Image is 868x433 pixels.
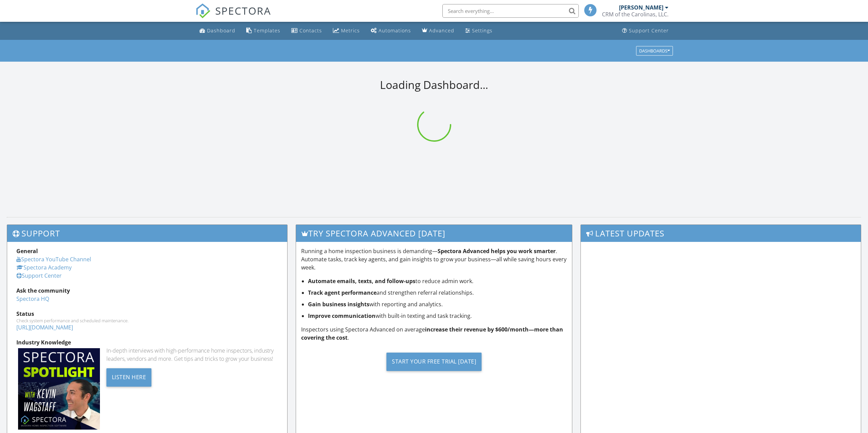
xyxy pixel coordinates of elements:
div: In-depth interviews with high-performance home inspectors, industry leaders, vendors and more. Ge... [106,346,278,363]
li: and strengthen referral relationships. [308,289,567,297]
div: Start Your Free Trial [DATE] [386,353,482,371]
strong: Gain business insights [308,300,369,308]
strong: increase their revenue by $600/month—more than covering the cost [301,326,563,341]
li: to reduce admin work. [308,277,567,285]
a: Automations (Basic) [368,25,414,37]
a: Templates [244,25,283,37]
div: Settings [472,27,492,34]
strong: Track agent performance [308,289,377,296]
div: Ask the community [16,287,278,295]
li: with built-in texting and task tracking. [308,312,567,320]
div: Contacts [299,27,322,34]
h3: Latest Updates [581,225,861,242]
div: Support Center [629,27,669,34]
div: Status [16,310,278,318]
a: Spectora Academy [16,264,72,271]
span: SPECTORA [215,3,271,18]
strong: Spectora Advanced helps you work smarter [438,247,556,255]
h3: Try spectora advanced [DATE] [296,225,572,242]
div: Metrics [341,27,360,34]
img: The Best Home Inspection Software - Spectora [195,3,210,18]
strong: General [16,247,38,255]
a: Contacts [289,25,325,37]
button: Dashboards [636,46,673,56]
strong: Automate emails, texts, and follow-ups [308,277,415,285]
a: Support Center [16,272,62,279]
div: Advanced [429,27,454,34]
a: Advanced [419,25,457,37]
div: Dashboard [207,27,235,34]
div: Dashboards [639,48,670,53]
li: with reporting and analytics. [308,300,567,308]
a: Dashboard [197,25,238,37]
a: Start Your Free Trial [DATE] [301,347,567,376]
h3: Support [7,225,287,242]
a: Listen Here [106,373,152,380]
a: Spectora YouTube Channel [16,256,91,263]
a: Metrics [330,25,363,37]
div: Check system performance and scheduled maintenance. [16,318,278,323]
input: Search everything... [442,4,579,18]
div: Industry Knowledge [16,338,278,346]
a: Spectora HQ [16,295,49,303]
p: Inspectors using Spectora Advanced on average . [301,325,567,342]
div: [PERSON_NAME] [619,4,663,11]
a: Support Center [619,25,672,37]
a: Settings [462,25,495,37]
div: CRM of the Carolinas, LLC. [602,11,668,18]
div: Automations [379,27,411,34]
strong: Improve communication [308,312,376,320]
a: SPECTORA [195,9,271,24]
p: Running a home inspection business is demanding— . Automate tasks, track key agents, and gain ins... [301,247,567,272]
img: Spectoraspolightmain [18,348,100,430]
div: Templates [254,27,280,34]
a: [URL][DOMAIN_NAME] [16,324,73,331]
div: Listen Here [106,368,152,387]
